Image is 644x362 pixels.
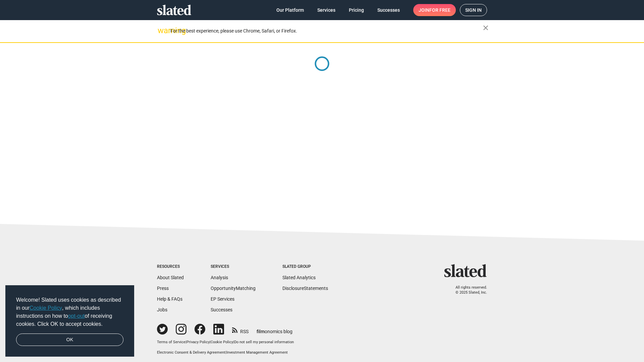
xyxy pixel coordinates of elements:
[5,285,134,357] div: cookieconsent
[16,334,123,346] a: dismiss cookie message
[211,264,256,269] div: Services
[312,4,341,16] a: Services
[157,296,182,302] a: Help & FAQs
[68,313,85,319] a: opt-out
[276,4,304,16] span: Our Platform
[482,24,490,32] mat-icon: close
[372,4,405,16] a: Successes
[233,340,234,344] span: |
[211,286,256,291] a: OpportunityMatching
[210,340,211,344] span: |
[460,4,487,16] a: Sign in
[448,285,487,295] p: All rights reserved. © 2025 Slated, Inc.
[185,340,186,344] span: |
[349,4,364,16] span: Pricing
[257,323,292,335] a: filmonomics blog
[157,264,184,269] div: Resources
[211,340,233,344] a: Cookie Policy
[157,350,225,355] a: Electronic Consent & Delivery Agreement
[343,4,369,16] a: Pricing
[282,286,328,291] a: DisclosureStatements
[16,296,123,328] span: Welcome! Slated uses cookies as described in our , which includes instructions on how to of recei...
[157,340,185,344] a: Terms of Service
[157,307,167,312] a: Jobs
[429,4,450,16] span: for free
[157,275,184,280] a: About Slated
[413,4,456,16] a: Joinfor free
[232,324,249,335] a: RSS
[465,4,482,16] span: Sign in
[225,350,226,355] span: |
[282,264,328,269] div: Slated Group
[170,26,483,36] div: For the best experience, please use Chrome, Safari, or Firefox.
[377,4,400,16] span: Successes
[226,350,288,355] a: Investment Management Agreement
[158,26,166,35] mat-icon: warning
[282,275,316,280] a: Slated Analytics
[30,305,62,311] a: Cookie Policy
[211,296,234,302] a: EP Services
[271,4,309,16] a: Our Platform
[211,275,228,280] a: Analysis
[419,4,450,16] span: Join
[186,340,210,344] a: Privacy Policy
[257,329,265,334] span: film
[317,4,335,16] span: Services
[234,340,294,345] button: Do not sell my personal information
[211,307,232,312] a: Successes
[157,286,169,291] a: Press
